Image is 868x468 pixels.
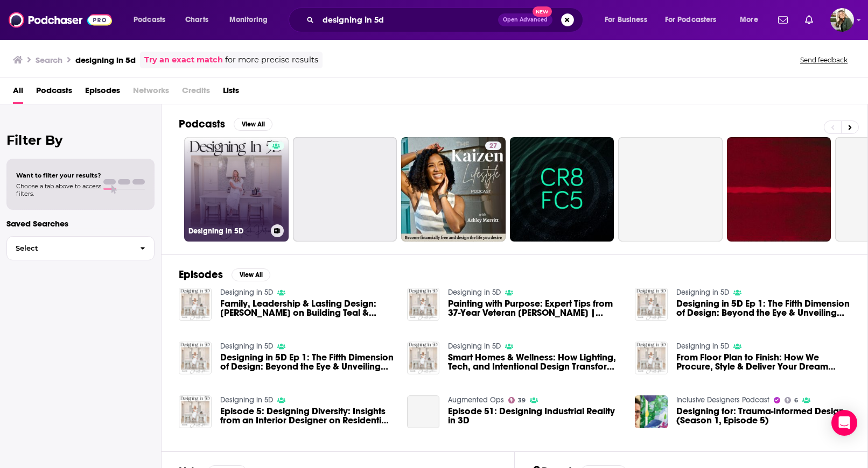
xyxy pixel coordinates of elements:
span: Painting with Purpose: Expert Tips from 37-Year Veteran [PERSON_NAME] | Designing in 5D [448,299,622,317]
a: 27 [485,141,501,150]
a: EpisodesView All [179,268,270,281]
a: PodcastsView All [179,117,272,131]
span: for more precise results [225,54,318,66]
a: Episode 51: Designing Industrial Reality in 3D [448,407,622,425]
span: Open Advanced [503,17,548,23]
span: Select [7,245,131,252]
a: Try an exact match [144,54,223,66]
img: Smart Homes & Wellness: How Lighting, Tech, and Intentional Design Transform Your Space | Designi... [407,342,440,374]
a: Episodes [85,82,120,104]
img: User Profile [830,8,854,32]
span: For Podcasters [665,12,717,27]
a: Designing for: Trauma-Informed Design (Season 1, Episode 5) [676,407,850,425]
span: 6 [794,398,798,403]
button: View All [234,118,272,131]
span: Networks [133,82,169,104]
h2: Episodes [179,268,223,281]
a: Inclusive Designers Podcast [676,395,769,405]
a: Designing in 5D Ep 1: The Fifth Dimension of Design: Beyond the Eye & Unveiling Our Unique Process [220,353,394,371]
button: Show profile menu [830,8,854,32]
a: From Floor Plan to Finish: How We Procure, Style & Deliver Your Dream Design | Designing in 5D [676,353,850,371]
button: open menu [126,11,179,29]
img: Episode 5: Designing Diversity: Insights from an Interior Designer on Residential, Commercial, an... [179,395,212,428]
button: open menu [658,11,732,29]
a: Designing in 5D [448,342,501,351]
a: Charts [178,11,215,29]
h3: Search [36,55,62,65]
a: 39 [508,397,526,403]
a: Designing in 5D [220,288,273,297]
span: Charts [185,12,208,27]
h2: Filter By [6,132,155,148]
h3: designing in 5d [75,55,136,65]
span: Podcasts [134,12,165,27]
a: Designing in 5D [448,288,501,297]
div: Open Intercom Messenger [831,410,857,436]
button: open menu [597,11,661,29]
a: Smart Homes & Wellness: How Lighting, Tech, and Intentional Design Transform Your Space | Designi... [448,353,622,371]
button: Send feedback [797,55,851,65]
input: Search podcasts, credits, & more... [318,11,498,29]
button: Select [6,236,155,260]
a: 6 [785,397,798,403]
a: Episode 51: Designing Industrial Reality in 3D [407,395,440,428]
span: Want to filter your results? [16,172,101,179]
img: Family, Leadership & Lasting Design: Paige Byrd on Building Teal & Team | Designing in 5D Podcast [179,288,212,321]
p: Saved Searches [6,218,155,229]
a: Show notifications dropdown [801,11,817,29]
img: Podchaser - Follow, Share and Rate Podcasts [9,10,112,30]
a: Designing in 5D [676,288,729,297]
span: For Business [605,12,647,27]
a: Episode 5: Designing Diversity: Insights from an Interior Designer on Residential, Commercial, an... [220,407,394,425]
a: Augmented Ops [448,395,504,405]
div: Search podcasts, credits, & more... [299,8,593,32]
a: 27 [401,137,506,242]
button: open menu [732,11,772,29]
a: Designing in 5D [184,137,289,242]
span: 39 [518,398,526,403]
span: More [740,12,758,27]
img: Painting with Purpose: Expert Tips from 37-Year Veteran Brian Young | Designing in 5D [407,288,440,321]
img: From Floor Plan to Finish: How We Procure, Style & Deliver Your Dream Design | Designing in 5D [635,342,668,374]
button: Open AdvancedNew [498,13,552,26]
span: New [533,6,552,17]
a: Lists [223,82,239,104]
span: Choose a tab above to access filters. [16,182,101,197]
span: Monitoring [229,12,268,27]
a: All [13,82,23,104]
a: Designing in 5D Ep 1: The Fifth Dimension of Design: Beyond the Eye & Unveiling Our Unique Process [676,299,850,317]
img: Designing in 5D Ep 1: The Fifth Dimension of Design: Beyond the Eye & Unveiling Our Unique Process [635,288,668,321]
img: Designing in 5D Ep 1: The Fifth Dimension of Design: Beyond the Eye & Unveiling Our Unique Process [179,342,212,374]
a: Family, Leadership & Lasting Design: Paige Byrd on Building Teal & Team | Designing in 5D Podcast [220,299,394,317]
h2: Podcasts [179,117,225,131]
a: Designing in 5D [676,342,729,351]
h3: Designing in 5D [188,226,267,236]
span: 27 [489,141,497,152]
a: Podcasts [36,82,72,104]
img: Designing for: Trauma-Informed Design (Season 1, Episode 5) [635,395,668,428]
button: View All [232,268,270,281]
a: Designing in 5D [220,342,273,351]
a: Designing in 5D [220,395,273,405]
a: Painting with Purpose: Expert Tips from 37-Year Veteran Brian Young | Designing in 5D [448,299,622,317]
